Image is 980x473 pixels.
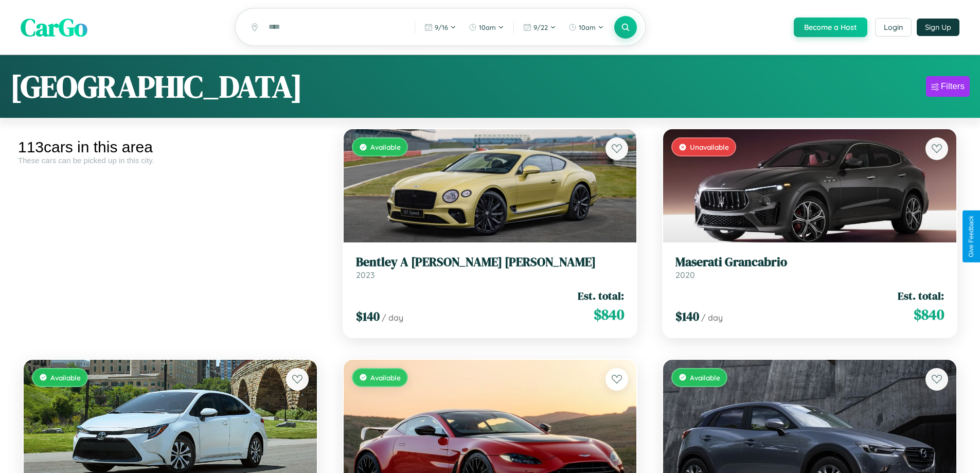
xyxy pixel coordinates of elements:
span: Unavailable [690,143,729,151]
span: / day [701,312,723,323]
span: $ 140 [356,308,380,325]
span: / day [382,312,403,323]
span: $ 140 [675,308,699,325]
span: Available [370,143,401,151]
span: Available [50,373,81,382]
span: $ 840 [594,304,624,325]
h3: Maserati Grancabrio [675,255,944,270]
div: These cars can be picked up in this city. [18,156,323,165]
button: Become a Host [794,17,867,37]
div: 113 cars in this area [18,138,323,156]
button: 9/22 [518,19,561,36]
div: Give Feedback [968,216,975,257]
span: $ 840 [914,304,944,325]
button: Filters [926,76,970,97]
span: Available [370,373,401,382]
button: 10am [464,19,509,36]
button: 9/16 [419,19,461,36]
span: Available [690,373,720,382]
span: CarGo [21,10,87,44]
span: 2020 [675,270,695,280]
span: Est. total: [898,288,944,303]
button: 10am [563,19,609,36]
div: Filters [941,81,965,92]
span: 2023 [356,270,375,280]
span: 10am [579,23,596,31]
span: 10am [479,23,496,31]
a: Maserati Grancabrio2020 [675,255,944,280]
span: 9 / 16 [435,23,448,31]
span: Est. total: [578,288,624,303]
button: Login [875,18,912,37]
span: 9 / 22 [533,23,548,31]
h3: Bentley A [PERSON_NAME] [PERSON_NAME] [356,255,625,270]
a: Bentley A [PERSON_NAME] [PERSON_NAME]2023 [356,255,625,280]
h1: [GEOGRAPHIC_DATA] [10,65,302,108]
button: Sign Up [917,19,959,36]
